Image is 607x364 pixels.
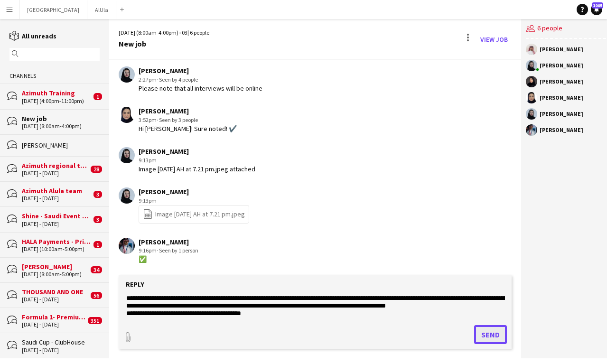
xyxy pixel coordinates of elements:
[126,280,144,289] label: Reply
[22,161,88,170] div: Azimuth regional team
[157,76,198,83] span: · Seen by 4 people
[22,321,85,328] div: [DATE] - [DATE]
[22,195,91,202] div: [DATE] - [DATE]
[139,187,249,196] div: [PERSON_NAME]
[87,0,116,19] button: AlUla
[22,114,100,123] div: New job
[93,241,102,248] span: 1
[139,66,262,75] div: [PERSON_NAME]
[93,93,102,100] span: 1
[139,238,198,246] div: [PERSON_NAME]
[139,116,237,124] div: 3:52pm
[22,347,100,354] div: [DATE] - [DATE]
[19,0,87,19] button: [GEOGRAPHIC_DATA]
[22,98,91,104] div: [DATE] (4:00pm-11:00pm)
[474,325,507,344] button: Send
[22,237,91,246] div: HALA Payments - Private [DATE][DATE].
[22,221,91,227] div: [DATE] - [DATE]
[178,29,187,36] span: +03
[22,338,100,346] div: Saudi Cup - ClubHouse
[139,107,237,115] div: [PERSON_NAME]
[22,262,88,271] div: [PERSON_NAME]
[93,191,102,198] span: 3
[22,123,100,130] div: [DATE] (8:00am-4:00pm)
[22,170,88,177] div: [DATE] - [DATE]
[526,19,606,39] div: 6 people
[22,141,100,149] div: [PERSON_NAME]
[119,28,209,37] div: [DATE] (8:00am-4:00pm) | 6 people
[22,212,91,220] div: Shine - Saudi Event Show
[22,271,88,278] div: [DATE] (8:00am-5:00pm)
[22,313,85,321] div: Formula 1- Premium Lounge 2
[591,4,602,15] a: 1005
[540,47,583,52] div: [PERSON_NAME]
[139,156,255,165] div: 9:13pm
[540,63,583,68] div: [PERSON_NAME]
[139,84,262,93] div: Please note that all interviews will be online
[22,187,91,195] div: Azimuth Alula team
[592,2,603,9] span: 1005
[22,296,88,303] div: [DATE] - [DATE]
[139,75,262,84] div: 2:27pm
[476,32,512,47] a: View Job
[91,266,102,273] span: 34
[540,79,583,84] div: [PERSON_NAME]
[157,116,198,123] span: · Seen by 3 people
[139,196,249,205] div: 9:13pm
[9,32,56,40] a: All unreads
[119,39,209,48] div: New job
[91,166,102,173] span: 28
[139,165,255,173] div: Image [DATE] AH at 7.21 pm.jpeg attached
[540,127,583,133] div: [PERSON_NAME]
[88,317,102,324] span: 351
[93,216,102,223] span: 3
[91,292,102,299] span: 56
[139,147,255,156] div: [PERSON_NAME]
[22,246,91,252] div: [DATE] (10:00am-5:00pm)
[540,111,583,117] div: [PERSON_NAME]
[22,288,88,296] div: THOUSAND AND ONE
[22,89,91,97] div: Azimuth Training
[139,246,198,255] div: 9:16pm
[540,95,583,101] div: [PERSON_NAME]
[139,124,237,133] div: Hi [PERSON_NAME]! Sure noted! ✔️
[143,209,245,220] a: Image [DATE] AH at 7.21 pm.jpeg
[139,255,198,263] div: ✅
[157,247,198,254] span: · Seen by 1 person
